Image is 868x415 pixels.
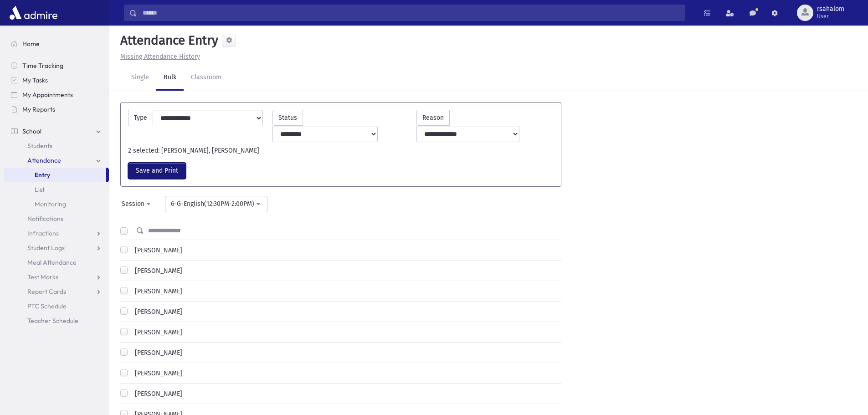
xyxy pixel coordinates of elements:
[817,5,844,13] span: rsahalom
[27,142,52,150] span: Students
[131,389,182,399] label: [PERSON_NAME]
[27,317,78,325] span: Teacher Schedule
[123,146,558,155] div: 2 selected: [PERSON_NAME], [PERSON_NAME]
[4,124,109,138] a: School
[35,171,50,179] span: Entry
[122,199,144,209] div: Session
[22,61,63,70] span: Time Tracking
[416,110,450,126] label: Reason
[27,273,58,281] span: Test Marks
[27,302,67,310] span: PTC Schedule
[4,270,109,284] a: Test Marks
[22,91,73,99] span: My Appointments
[131,348,182,358] label: [PERSON_NAME]
[4,284,109,299] a: Report Cards
[7,4,60,22] img: AdmirePro
[4,241,109,255] a: Student Logs
[4,182,109,197] a: List
[131,328,182,337] label: [PERSON_NAME]
[116,196,158,212] button: Session
[4,299,109,313] a: PTC Schedule
[4,102,109,117] a: My Reports
[4,255,109,270] a: Meal Attendance
[128,163,186,179] button: Save and Print
[124,65,156,91] a: Single
[35,200,66,208] span: Monitoring
[4,197,109,211] a: Monitoring
[4,313,109,328] a: Teacher Schedule
[4,211,109,226] a: Notifications
[272,110,303,126] label: Status
[4,226,109,241] a: Infractions
[27,287,66,296] span: Report Cards
[27,229,59,237] span: Infractions
[22,76,48,84] span: My Tasks
[27,258,77,266] span: Meal Attendance
[165,196,267,212] button: 6-G-English(12:30PM-2:00PM)
[4,153,109,168] a: Attendance
[4,36,109,51] a: Home
[27,244,65,252] span: Student Logs
[117,53,200,61] a: Missing Attendance History
[131,287,182,296] label: [PERSON_NAME]
[4,138,109,153] a: Students
[131,266,182,276] label: [PERSON_NAME]
[137,5,685,21] input: Search
[817,13,844,20] span: User
[27,215,63,223] span: Notifications
[120,53,200,61] u: Missing Attendance History
[171,199,254,209] div: 6-G-English(12:30PM-2:00PM)
[4,58,109,73] a: Time Tracking
[22,127,41,135] span: School
[131,369,182,378] label: [PERSON_NAME]
[117,33,218,48] h5: Attendance Entry
[22,105,55,113] span: My Reports
[128,110,153,126] label: Type
[4,87,109,102] a: My Appointments
[156,65,184,91] a: Bulk
[131,246,182,255] label: [PERSON_NAME]
[131,307,182,317] label: [PERSON_NAME]
[4,168,106,182] a: Entry
[184,65,229,91] a: Classroom
[35,185,45,194] span: List
[27,156,61,164] span: Attendance
[4,73,109,87] a: My Tasks
[22,40,40,48] span: Home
